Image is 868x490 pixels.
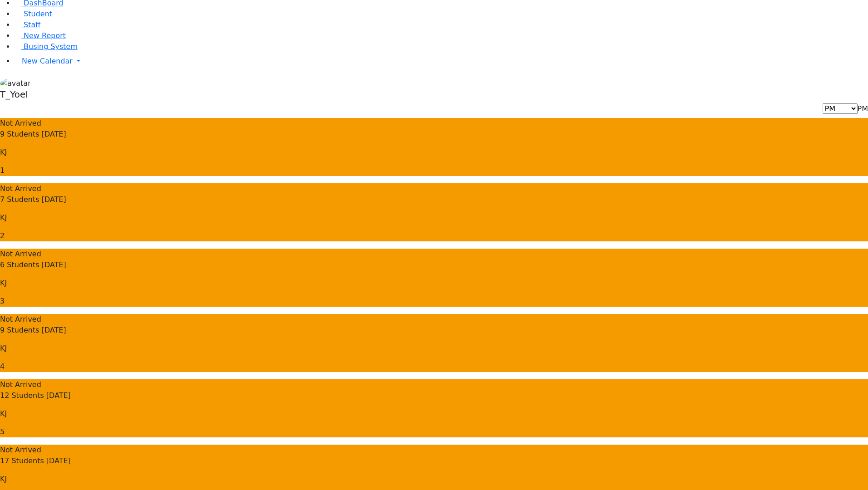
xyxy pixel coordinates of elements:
[15,42,78,51] a: Busing System
[22,57,73,65] span: New Calendar
[24,10,52,18] span: Student
[15,10,52,18] a: Student
[858,104,868,113] span: PM
[15,20,40,29] a: Staff
[15,52,868,70] a: New Calendar
[24,42,78,51] span: Busing System
[24,20,40,29] span: Staff
[24,31,66,40] span: New Report
[15,31,66,40] a: New Report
